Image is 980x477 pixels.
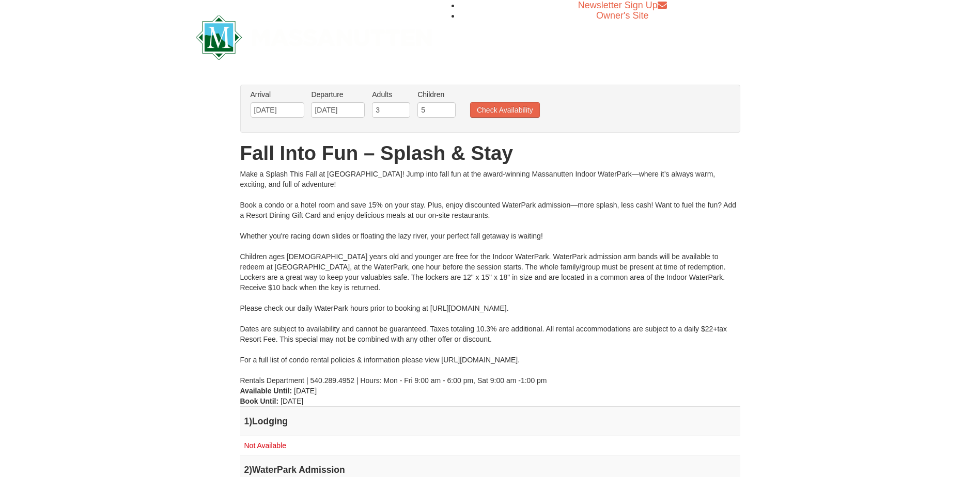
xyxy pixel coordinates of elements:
[294,387,317,395] span: [DATE]
[596,10,648,21] a: Owner's Site
[251,89,304,100] label: Arrival
[240,169,740,386] div: Make a Splash This Fall at [GEOGRAPHIC_DATA]! Jump into fall fun at the award-winning Massanutten...
[470,102,540,118] button: Check Availability
[196,24,432,48] a: Massanutten Resort
[249,416,252,426] span: )
[244,465,736,475] h4: 2 WaterPark Admission
[372,89,410,100] label: Adults
[244,416,736,426] h4: 1 Lodging
[196,15,432,60] img: Massanutten Resort Logo
[249,465,252,475] span: )
[244,441,286,450] span: Not Available
[240,387,292,395] strong: Available Until:
[240,397,279,405] strong: Book Until:
[281,397,303,405] span: [DATE]
[417,89,456,100] label: Children
[311,89,365,100] label: Departure
[240,143,740,164] h1: Fall Into Fun – Splash & Stay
